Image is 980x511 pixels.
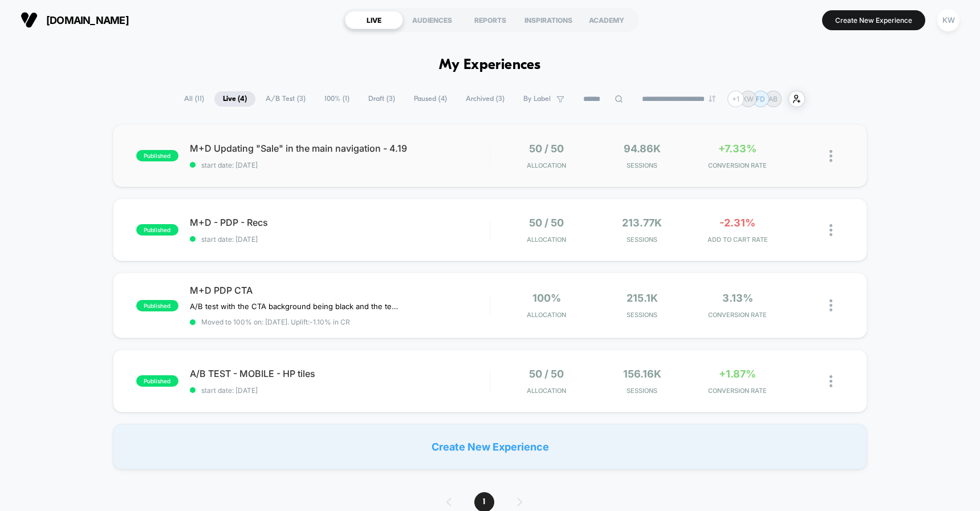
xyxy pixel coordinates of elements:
span: 156.16k [623,368,661,380]
span: 94.86k [624,143,661,155]
button: KW [934,9,963,32]
img: close [829,150,832,162]
h1: My Experiences [439,57,541,74]
span: 213.77k [622,217,662,229]
span: Live ( 4 ) [214,91,255,107]
div: KW [937,9,959,31]
span: CONVERSION RATE [693,161,782,169]
span: Sessions [597,311,687,319]
span: Allocation [527,236,566,244]
img: close [829,299,832,311]
span: CONVERSION RATE [693,387,782,395]
span: 50 / 50 [529,217,564,229]
span: +7.33% [718,143,757,155]
span: Allocation [527,387,566,395]
span: CONVERSION RATE [693,311,782,319]
span: Sessions [597,161,687,169]
span: published [136,150,178,161]
div: AUDIENCES [403,11,461,29]
span: Moved to 100% on: [DATE] . Uplift: -1.10% in CR [201,318,350,326]
span: M+D - PDP - Recs [190,217,490,228]
span: published [136,375,178,387]
span: published [136,300,178,311]
span: ADD TO CART RATE [693,236,782,244]
div: INSPIRATIONS [519,11,578,29]
span: -2.31% [719,217,755,229]
span: Sessions [597,387,687,395]
span: 100% [532,292,561,304]
span: A/B test with the CTA background being black and the text + shopping back icon to being white. [190,302,401,311]
span: Draft ( 3 ) [360,91,404,107]
span: M+D PDP CTA [190,285,490,296]
span: Allocation [527,161,566,169]
span: Paused ( 4 ) [405,91,456,107]
div: Create New Experience [113,424,868,469]
span: published [136,224,178,236]
button: [DOMAIN_NAME] [17,11,132,29]
span: start date: [DATE] [190,161,490,169]
span: M+D Updating "Sale" in the main navigation - 4.19 [190,143,490,154]
p: FD [756,95,765,103]
div: ACADEMY [578,11,636,29]
div: REPORTS [461,11,519,29]
span: Allocation [527,311,566,319]
button: Create New Experience [822,10,925,30]
span: 50 / 50 [529,368,564,380]
span: 100% ( 1 ) [316,91,358,107]
span: All ( 11 ) [176,91,213,107]
span: A/B TEST - MOBILE - HP tiles [190,368,490,379]
span: 215.1k [627,292,658,304]
span: By Label [523,95,551,103]
span: Sessions [597,236,687,244]
p: AB [768,95,778,103]
span: Archived ( 3 ) [457,91,513,107]
p: KW [742,95,754,103]
span: +1.87% [719,368,756,380]
div: + 1 [727,91,744,107]
span: A/B Test ( 3 ) [257,91,314,107]
div: LIVE [345,11,403,29]
img: close [829,375,832,387]
span: [DOMAIN_NAME] [46,14,129,26]
img: close [829,224,832,236]
span: start date: [DATE] [190,386,490,395]
span: 3.13% [722,292,753,304]
span: start date: [DATE] [190,235,490,244]
img: Visually logo [21,11,38,29]
img: end [709,95,715,102]
span: 50 / 50 [529,143,564,155]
